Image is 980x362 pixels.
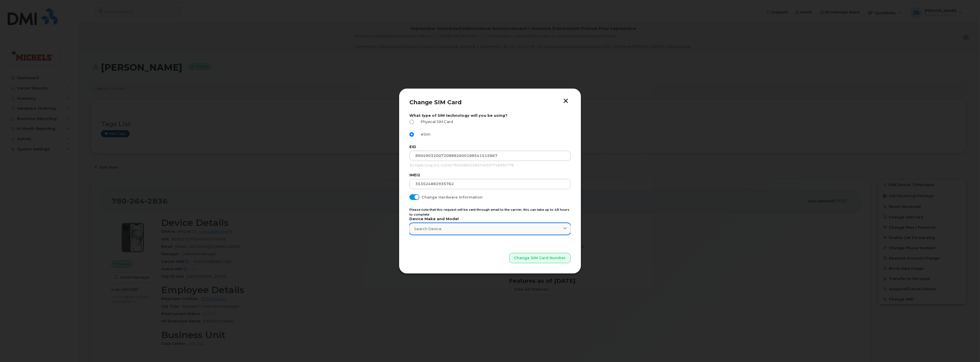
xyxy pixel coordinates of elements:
[409,132,414,137] input: eSim
[409,163,571,168] p: 32 Digits Long, E.G. 41032792528320283746337748392778
[509,253,571,263] button: Change SIM Card Number
[409,179,571,189] input: Input your IMEI2 Number
[409,194,414,199] input: Change Hardware Information
[409,151,571,161] input: Input Your EID Number
[409,99,462,106] span: Change SIM Card
[409,208,569,216] small: Please note that this request will be sent through email to the carrier, this can take up to 48 h...
[409,113,571,118] label: What type of SIM technology will you be using?
[409,173,571,177] label: IMEI2
[409,217,571,221] label: Device Make and Model
[409,223,571,235] a: Search Device
[414,226,442,232] span: Search Device
[514,255,566,261] span: Change SIM Card Number
[418,132,430,136] span: eSim
[422,195,483,199] span: Change Hardware Information
[409,120,414,124] input: Physical SIM Card
[418,120,453,124] span: Physical SIM Card
[409,145,571,149] label: EID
